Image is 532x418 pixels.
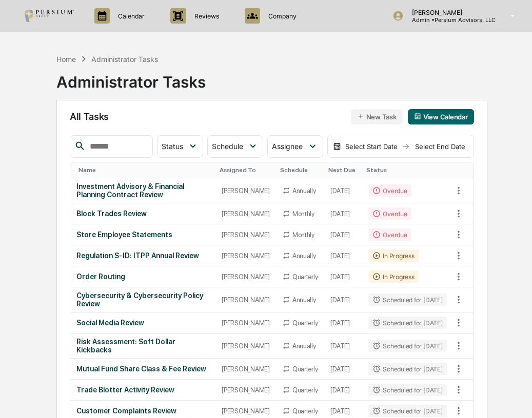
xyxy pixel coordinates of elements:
td: [DATE] [324,203,362,224]
img: arrow right [402,142,410,151]
div: [PERSON_NAME] [222,342,270,350]
div: In Progress [368,249,418,262]
div: Overdue [368,184,411,197]
div: Annually [292,296,316,304]
td: [DATE] [324,380,362,401]
td: [DATE] [324,245,362,266]
div: [PERSON_NAME] [222,273,270,281]
button: View Calendar [408,109,474,124]
iframe: Open customer support [499,384,527,412]
div: Scheduled for [DATE] [368,405,446,417]
td: [DATE] [324,178,362,203]
span: All Tasks [70,111,109,122]
p: Company [260,12,302,20]
div: [PERSON_NAME] [222,365,270,373]
img: logo [25,10,74,22]
div: [PERSON_NAME] [222,319,270,327]
div: Toggle SortBy [280,166,321,174]
div: Overdue [368,228,411,241]
div: Quarterly [292,365,318,373]
img: calendar [414,113,421,120]
td: [DATE] [324,359,362,380]
td: [DATE] [324,266,362,287]
p: Reviews [186,12,224,20]
div: Scheduled for [DATE] [368,363,446,375]
span: Status [162,142,183,151]
div: Overdue [368,207,411,220]
div: [PERSON_NAME] [222,187,270,195]
div: Cybersecurity & Cybersecurity Policy Review [76,291,209,308]
div: [PERSON_NAME] [222,407,270,415]
div: Quarterly [292,273,318,281]
div: Scheduled for [DATE] [368,384,446,396]
td: [DATE] [324,312,362,333]
div: [PERSON_NAME] [222,386,270,394]
td: [DATE] [324,287,362,312]
div: Social Media Review [76,319,209,327]
div: Toggle SortBy [220,166,272,174]
div: Store Employee Statements [76,231,209,239]
div: [PERSON_NAME] [222,210,270,218]
button: New Task [351,109,403,124]
div: Annually [292,187,316,195]
div: Scheduled for [DATE] [368,294,446,306]
td: [DATE] [324,224,362,245]
div: Select End Date [412,142,468,151]
div: Order Routing [76,273,209,281]
div: Toggle SortBy [328,166,358,174]
div: Mutual Fund Share Class & Fee Review [76,365,209,373]
img: calendar [333,142,341,151]
div: Customer Complaints Review [76,407,209,415]
div: Monthly [292,231,314,239]
div: Investment Advisory & Financial Planning Contract Review [76,182,209,199]
div: Toggle SortBy [453,166,474,174]
div: [PERSON_NAME] [222,252,270,260]
div: Risk Assessment: Soft Dollar Kickbacks [76,338,209,354]
div: In Progress [368,270,418,283]
div: Toggle SortBy [366,166,448,174]
div: Block Trades Review [76,210,209,218]
div: Toggle SortBy [78,166,211,174]
div: Annually [292,342,316,350]
div: Scheduled for [DATE] [368,340,446,352]
div: Trade Blotter Activity Review [76,386,209,394]
p: Admin • Persium Advisors, LLC [404,16,496,24]
p: Calendar [110,12,150,20]
div: Administrator Tasks [56,65,206,91]
td: [DATE] [324,333,362,359]
div: [PERSON_NAME] [222,231,270,239]
div: Quarterly [292,386,318,394]
div: Regulation S-ID: ITPP Annual Review [76,252,209,260]
div: [PERSON_NAME] [222,296,270,304]
p: [PERSON_NAME] [404,9,496,16]
span: Schedule [212,142,243,151]
div: Annually [292,252,316,260]
div: Monthly [292,210,314,218]
div: Quarterly [292,407,318,415]
span: Assignee [272,142,303,151]
div: Quarterly [292,319,318,327]
div: Administrator Tasks [91,55,158,64]
div: Scheduled for [DATE] [368,317,446,329]
div: Home [56,55,76,64]
div: Select Start Date [343,142,400,151]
